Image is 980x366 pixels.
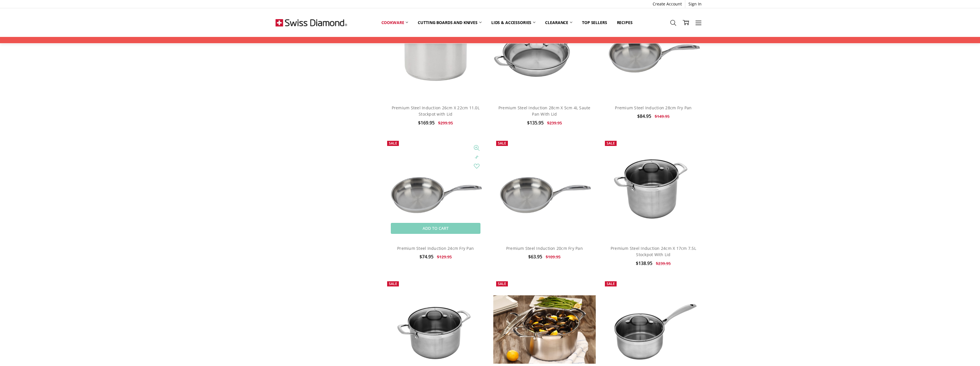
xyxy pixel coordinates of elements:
a: Lids & Accessories [486,16,540,29]
span: $169.95 [418,120,435,126]
span: Sale [498,141,506,146]
img: Premium Steel Induction 28cm X 5cm 4L Saute Pan With Lid [493,15,596,83]
span: $239.95 [547,120,562,126]
span: $84.95 [637,113,651,119]
a: Premium Steel Induction 20cm Fry Pan [506,246,583,251]
a: Top Sellers [577,16,612,29]
a: Premium Steel Induction 20cm Fry Pan [493,138,596,240]
a: Premium Steel Induction 28cm Fry Pan [615,105,692,110]
img: Free Shipping On Every Order [276,8,347,37]
img: Premium Steel Induction 24cm X 13.5cm 6.2L Cooking Pot With Lid [384,296,487,364]
a: Premium Steel Induction 24cm X 17cm 7.5L Stockpot With Lid [611,246,696,257]
img: Premium Steel Induction 28cm Fry Pan [602,14,704,83]
a: Clearance [540,16,577,29]
img: Premium Steel Induction 24cm Fry Pan [384,155,487,223]
span: $239.95 [656,261,671,266]
img: Premium Steel Induction 20cm Fry Pan [493,155,596,223]
img: Premium Steel Induction 24cm X 17cm 7.5L Stockpot With Lid [602,155,704,223]
span: Sale [607,281,615,286]
span: Sale [389,281,397,286]
a: Premium Steel Induction 24cm X 17cm 7.5L Stockpot With Lid [602,138,704,240]
a: Add to Cart [391,223,480,234]
span: $138.95 [636,260,652,266]
img: Premium Steel Induction 20cm X 13cm 4L Cooking Pot With Lid [493,295,596,364]
span: $135.95 [527,120,544,126]
a: Premium Steel Induction 26cm X 22cm 11.0L Stockpot with Lid [392,105,480,117]
span: $299.95 [438,120,453,126]
span: $109.95 [546,254,561,260]
img: Premium Steel Induction 20cm X 9.5cm 3L Saucepan With Lid [602,297,704,362]
span: $149.95 [655,114,670,119]
a: Premium Steel Induction 24cm Fry Pan [384,138,487,240]
a: Cutting boards and knives [413,16,486,29]
span: Sale [498,281,506,286]
span: $129.95 [437,254,452,260]
a: Premium Steel Induction 28cm X 5cm 4L Saute Pan With Lid [498,105,591,117]
a: Cookware [377,16,413,29]
a: Recipes [612,16,638,29]
span: Sale [389,141,397,146]
span: $63.95 [528,254,542,260]
a: Premium Steel Induction 24cm Fry Pan [397,246,474,251]
span: $74.95 [419,254,433,260]
span: Sale [607,141,615,146]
